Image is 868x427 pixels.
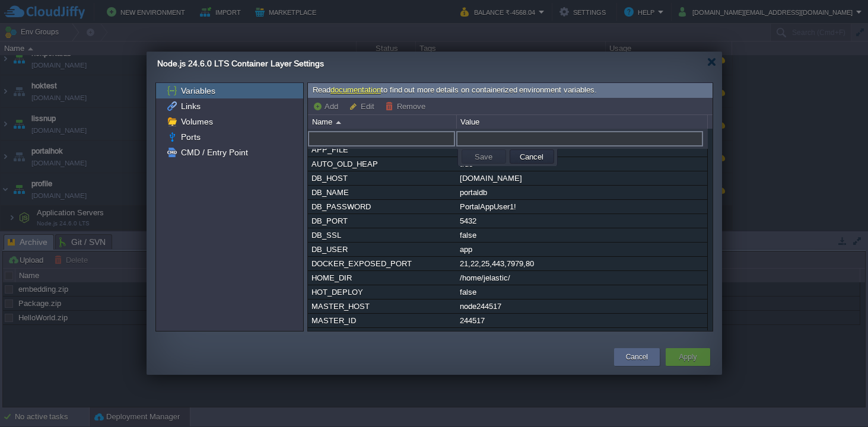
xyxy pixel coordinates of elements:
[179,132,202,142] a: Ports
[457,271,707,285] div: /home/jelastic/
[309,243,456,256] div: DB_USER
[330,85,381,94] a: documentation
[309,271,456,285] div: HOME_DIR
[457,171,707,185] div: [DOMAIN_NAME]
[457,285,707,299] div: false
[313,101,342,111] button: Add
[308,83,713,98] div: Read to find out more details on containerized environment variables.
[516,151,547,162] button: Cancel
[457,228,707,242] div: false
[457,299,707,313] div: node244517
[309,328,456,342] div: MASTER_IP
[309,299,456,313] div: MASTER_HOST
[179,147,250,158] a: CMD / Entry Point
[626,351,648,363] button: Cancel
[385,101,429,111] button: Remove
[457,186,707,199] div: portaldb
[457,257,707,270] div: 21,22,25,443,7979,80
[457,314,707,327] div: 244517
[457,143,707,157] div: server.js
[309,285,456,299] div: HOT_DEPLOY
[679,351,697,363] button: Apply
[309,214,456,228] div: DB_PORT
[471,151,496,162] button: Save
[309,115,456,129] div: Name
[157,59,324,68] span: Node.js 24.6.0 LTS Container Layer Settings
[309,200,456,213] div: DB_PASSWORD
[309,314,456,327] div: MASTER_ID
[457,115,707,129] div: Value
[457,214,707,228] div: 5432
[179,101,202,111] a: Links
[309,186,456,199] div: DB_NAME
[309,171,456,185] div: DB_HOST
[457,328,707,342] div: [TECHNICAL_ID]
[349,101,378,111] button: Edit
[309,228,456,242] div: DB_SSL
[309,257,456,270] div: DOCKER_EXPOSED_PORT
[179,116,215,127] a: Volumes
[457,243,707,256] div: app
[179,85,217,96] a: Variables
[457,200,707,213] div: PortalAppUser1!
[309,157,456,171] div: AUTO_OLD_HEAP
[457,157,707,171] div: true
[309,143,456,157] div: APP_FILE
